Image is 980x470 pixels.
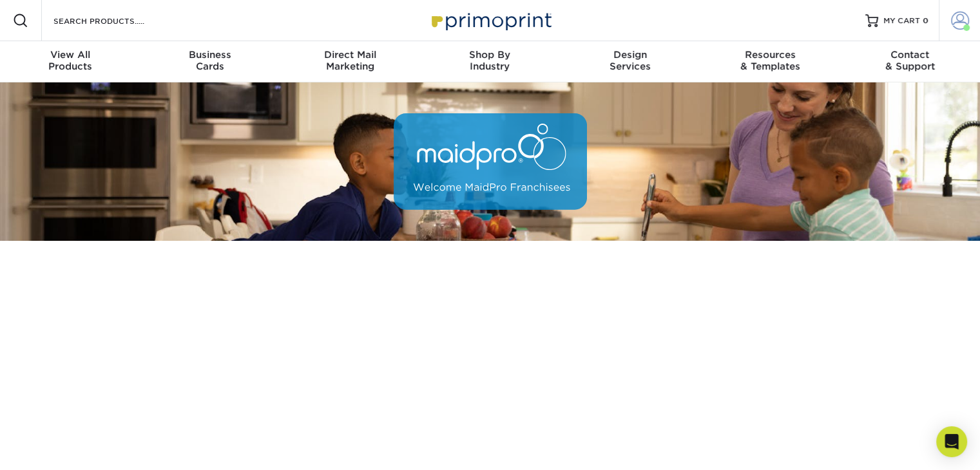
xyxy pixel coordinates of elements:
[560,49,700,61] span: Design
[140,41,280,82] a: BusinessCards
[560,49,700,72] div: Services
[426,6,555,34] img: Primoprint
[840,49,980,61] span: Contact
[700,49,840,61] span: Resources
[420,49,560,72] div: Industry
[700,49,840,72] div: & Templates
[394,113,587,210] img: MaidPro
[923,16,928,25] span: 0
[140,49,280,61] span: Business
[140,49,280,72] div: Cards
[936,426,967,457] div: Open Intercom Messenger
[280,49,420,61] span: Direct Mail
[420,41,560,82] a: Shop ByIndustry
[840,49,980,72] div: & Support
[420,49,560,61] span: Shop By
[560,41,700,82] a: DesignServices
[840,41,980,82] a: Contact& Support
[700,41,840,82] a: Resources& Templates
[883,15,920,26] span: MY CART
[52,13,178,28] input: SEARCH PRODUCTS.....
[280,41,420,82] a: Direct MailMarketing
[280,49,420,72] div: Marketing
